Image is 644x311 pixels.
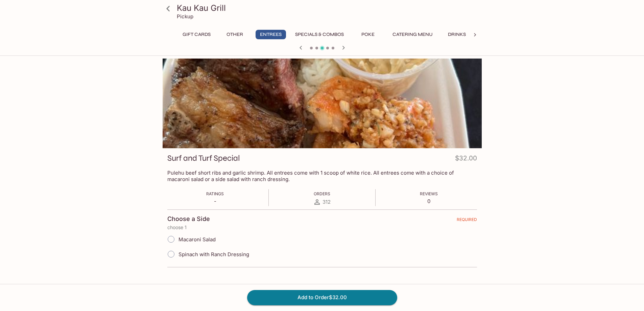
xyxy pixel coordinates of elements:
p: 0 [420,198,438,204]
h4: $32.00 [455,153,477,166]
p: Pickup [177,13,193,20]
button: Poke [353,30,383,39]
p: - [206,198,224,204]
h4: Choose a Side [167,215,210,223]
p: choose 1 [167,225,477,230]
button: Specials & Combos [291,30,348,39]
button: Catering Menu [389,30,436,39]
h3: Surf and Turf Special [167,153,240,163]
button: Gift Cards [179,30,214,39]
button: Add to Order$32.00 [247,290,397,305]
span: Orders [314,191,330,196]
span: Macaroni Salad [178,236,216,243]
span: Reviews [420,191,438,196]
span: REQUIRED [457,217,477,225]
button: Other [220,30,250,39]
p: Pulehu beef short ribs and garlic shrimp. All entrees come with 1 scoop of white rice. All entree... [167,170,477,182]
div: Surf and Turf Special [163,59,482,148]
button: Drinks [442,30,472,39]
span: 312 [323,199,331,205]
span: Ratings [206,191,224,196]
button: Entrees [256,30,286,39]
span: Spinach with Ranch Dressing [178,251,249,258]
h3: Kau Kau Grill [177,3,479,13]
